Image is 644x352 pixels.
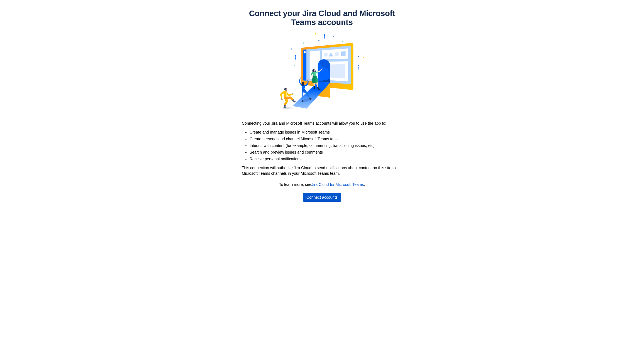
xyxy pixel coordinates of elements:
[242,120,402,126] p: Connecting your Jira and Microsoft Teams accounts will allow you to use the app to:
[250,136,406,142] li: Create personal and channel Microsoft Teams tabs
[250,149,406,155] li: Search and preview issues and comments
[250,143,406,148] li: Interact with content (for example, commenting, transitioning issues, etc)
[242,165,402,176] p: This connection will authorize Jira Cloud to send notifications about content on this site to Mic...
[280,27,364,116] img: account-mapping.svg
[250,156,406,162] li: Receive personal notifications
[250,129,406,135] li: Create and manage issues in Microsoft Teams
[244,182,400,187] p: To learn more, see .
[303,193,341,202] button: Connect accounts
[238,9,406,27] h1: Connect your Jira Cloud and Microsoft Teams accounts
[306,193,338,202] span: Connect accounts
[311,182,364,187] a: Jira Cloud for Microsoft Teams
